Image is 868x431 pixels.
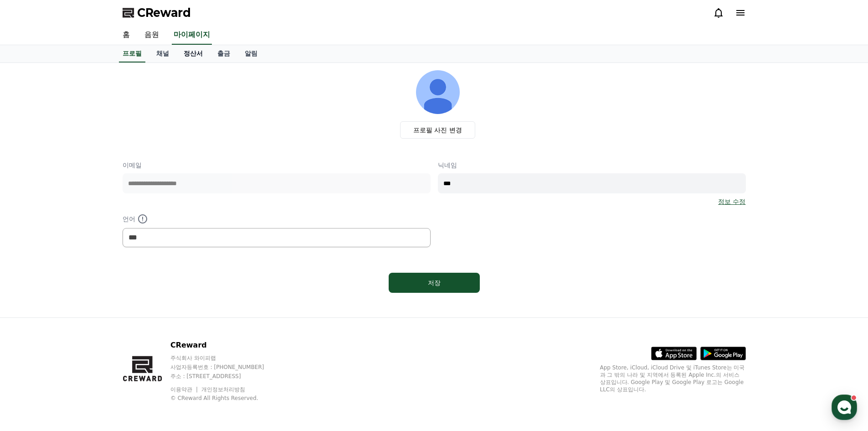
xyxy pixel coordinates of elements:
[3,289,60,312] a: 홈
[201,386,245,393] a: 개인정보처리방침
[210,45,237,62] a: 출금
[407,278,462,287] div: 저장
[416,70,460,114] img: profile_image
[170,395,282,402] p: © CReward All Rights Reserved.
[170,363,282,371] p: 사업자등록번호 : [PHONE_NUMBER]
[400,121,475,139] label: 프로필 사진 변경
[149,45,176,62] a: 채널
[137,26,166,45] a: 음원
[600,364,746,393] p: App Store, iCloud, iCloud Drive 및 iTunes Store는 미국과 그 밖의 나라 및 지역에서 등록된 Apple Inc.의 서비스 상표입니다. Goo...
[170,340,282,351] p: CReward
[237,45,265,62] a: 알림
[172,26,212,45] a: 마이페이지
[170,373,282,380] p: 주소 : [STREET_ADDRESS]
[137,5,191,20] span: CReward
[123,213,431,224] p: 언어
[123,161,431,170] p: 이메일
[29,303,34,310] span: 홈
[170,354,282,362] p: 주식회사 와이피랩
[438,161,746,170] p: 닉네임
[118,289,175,312] a: 설정
[123,5,191,20] a: CReward
[60,289,118,312] a: 대화
[115,26,137,45] a: 홈
[389,273,480,293] button: 저장
[83,303,94,311] span: 대화
[119,45,145,62] a: 프로필
[718,197,745,206] a: 정보 수정
[141,303,152,310] span: 설정
[170,386,199,393] a: 이용약관
[176,45,210,62] a: 정산서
